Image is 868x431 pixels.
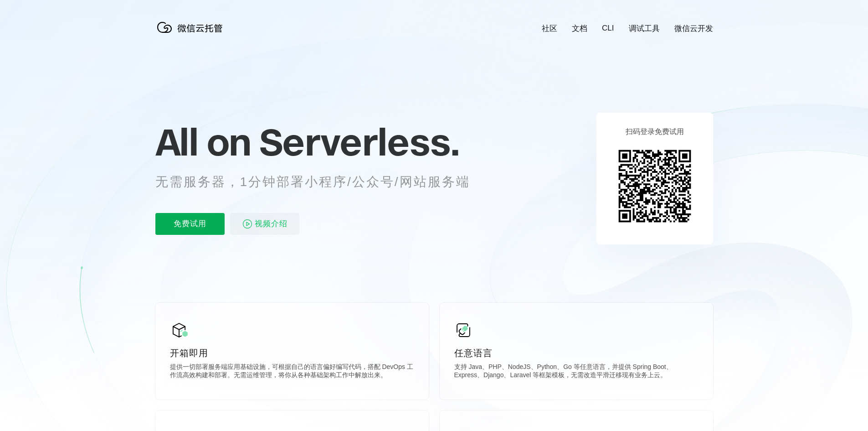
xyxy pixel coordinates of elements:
a: 微信云托管 [155,30,228,38]
a: CLI [602,24,614,33]
a: 文档 [572,23,587,34]
span: 视频介绍 [255,213,288,235]
p: 免费试用 [155,213,225,235]
a: 社区 [542,23,557,34]
p: 任意语言 [454,347,699,359]
p: 支持 Java、PHP、NodeJS、Python、Go 等任意语言，并提供 Spring Boot、Express、Django、Laravel 等框架模板，无需改造平滑迁移现有业务上云。 [454,363,699,381]
img: 微信云托管 [155,18,228,36]
p: 提供一切部署服务端应用基础设施，可根据自己的语言偏好编写代码，搭配 DevOps 工作流高效构建和部署。无需运维管理，将你从各种基础架构工作中解放出来。 [170,363,414,381]
p: 扫码登录免费试用 [626,127,684,137]
img: video_play.svg [242,218,253,229]
a: 微信云开发 [674,23,713,34]
span: Serverless. [259,119,459,165]
a: 调试工具 [629,23,660,34]
p: 开箱即用 [170,347,414,359]
p: 无需服务器，1分钟部署小程序/公众号/网站服务端 [155,173,487,191]
span: All on [155,119,251,165]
